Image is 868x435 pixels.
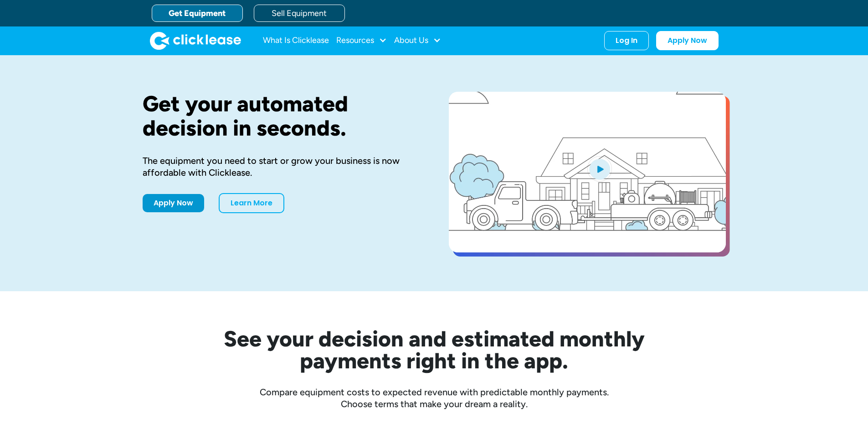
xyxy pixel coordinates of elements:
[336,31,387,50] div: Resources
[143,386,726,410] div: Compare equipment costs to expected revenue with predictable monthly payments. Choose terms that ...
[616,36,637,45] div: Log In
[587,156,612,182] img: Blue play button logo on a light blue circular background
[152,5,243,22] a: Get Equipment
[254,5,345,22] a: Sell Equipment
[150,31,241,50] a: home
[263,31,329,50] a: What Is Clicklease
[143,155,420,178] div: The equipment you need to start or grow your business is now affordable with Clicklease.
[394,31,441,50] div: About Us
[219,193,284,213] a: Learn More
[143,194,204,212] a: Apply Now
[150,31,241,50] img: Clicklease logo
[179,328,689,372] h2: See your decision and estimated monthly payments right in the app.
[656,31,719,50] a: Apply Now
[143,92,420,140] h1: Get your automated decision in seconds.
[449,92,726,252] a: open lightbox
